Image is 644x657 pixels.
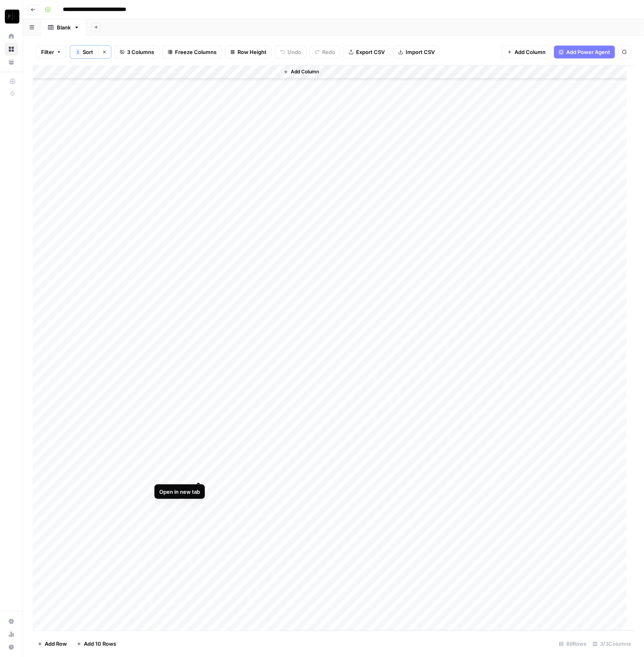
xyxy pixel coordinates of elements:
[275,46,306,58] button: Undo
[163,46,222,58] button: Freeze Columns
[566,48,610,56] span: Add Power Agent
[77,49,79,55] span: 1
[406,48,435,56] span: Import CSV
[41,48,54,56] span: Filter
[159,488,200,496] div: Open in new tab
[83,48,93,56] span: Sort
[238,48,267,56] span: Row Height
[57,23,71,31] div: Blank
[5,615,18,628] a: Settings
[115,46,159,58] button: 3 Columns
[356,48,385,56] span: Export CSV
[310,46,340,58] button: Redo
[556,638,590,651] div: 89 Rows
[75,49,80,55] div: 1
[291,69,319,76] span: Add Column
[502,46,551,58] button: Add Column
[41,19,86,35] a: Blank
[344,46,390,58] button: Export CSV
[5,56,18,69] a: Your Data
[72,638,121,651] button: Add 10 Rows
[127,48,154,56] span: 3 Columns
[33,638,72,651] button: Add Row
[5,9,19,24] img: Paragon Intel - Bill / Ty / Colby R&D Logo
[288,48,301,56] span: Undo
[515,48,546,56] span: Add Column
[5,43,18,56] a: Browse
[175,48,217,56] span: Freeze Columns
[590,638,634,651] div: 3/3 Columns
[36,46,67,58] button: Filter
[45,640,67,648] span: Add Row
[280,67,322,77] button: Add Column
[5,6,18,27] button: Workspace: Paragon Intel - Bill / Ty / Colby R&D
[5,30,18,43] a: Home
[5,628,18,641] a: Usage
[84,640,116,648] span: Add 10 Rows
[322,48,335,56] span: Redo
[70,46,98,58] button: 1Sort
[554,46,615,58] button: Add Power Agent
[393,46,440,58] button: Import CSV
[5,641,18,654] button: Help + Support
[225,46,272,58] button: Row Height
